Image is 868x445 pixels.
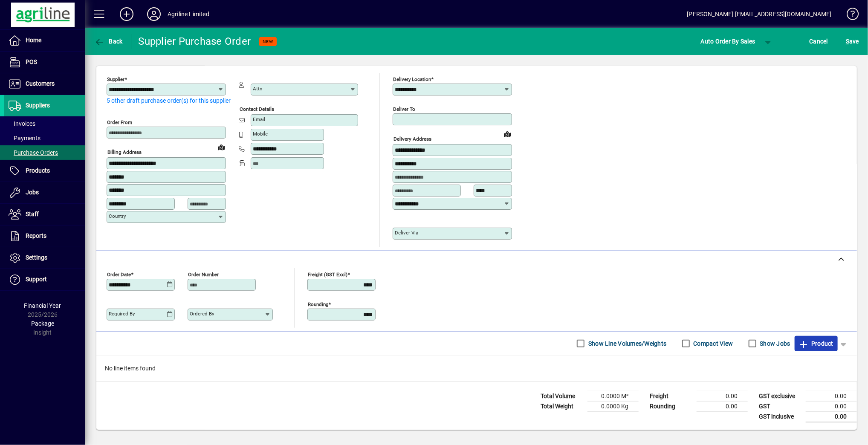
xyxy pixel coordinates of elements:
a: View on map [501,127,514,141]
a: Jobs [4,182,85,203]
button: Cancel [807,34,830,49]
a: View on map [214,140,228,154]
mat-label: Mobile [253,131,268,137]
mat-label: Rounding [308,301,328,307]
mat-label: Email [253,116,265,122]
button: Add [113,6,140,22]
label: Compact View [692,339,733,348]
span: Suppliers [26,102,50,109]
span: ave [846,35,859,48]
span: Auto Order By Sales [701,35,755,48]
a: Home [4,30,85,51]
mat-label: Order date [107,271,131,277]
mat-label: Delivery Location [393,76,431,82]
mat-label: Order number [188,271,219,277]
td: Total Volume [536,391,587,401]
td: 0.00 [697,391,748,401]
div: No line items found [96,355,857,381]
mat-label: Ordered by [190,311,214,317]
span: POS [26,58,37,65]
label: Show Jobs [758,339,790,348]
td: 0.00 [806,391,857,401]
td: Total Weight [536,401,587,411]
span: Support [26,276,47,283]
span: Reports [26,232,46,239]
span: Cancel [810,35,828,48]
td: 0.0000 M³ [587,391,639,401]
span: Financial Year [24,302,61,309]
mat-label: Supplier [107,76,124,82]
div: Agriline Limited [168,7,209,21]
span: Jobs [26,189,39,196]
td: 0.00 [806,401,857,411]
span: Home [26,37,41,43]
span: Products [26,167,50,174]
mat-label: Freight (GST excl) [308,271,347,277]
td: Rounding [645,401,697,411]
mat-label: Deliver via [395,230,418,236]
a: Invoices [4,116,85,131]
a: Settings [4,247,85,269]
a: Purchase Orders [4,145,85,160]
span: Package [31,320,54,327]
mat-label: Required by [109,311,135,317]
td: GST [755,401,806,411]
span: Customers [26,80,55,87]
button: Profile [140,6,168,22]
mat-label: Country [109,213,126,219]
span: Staff [26,211,39,217]
td: 0.00 [697,401,748,411]
td: 0.00 [806,411,857,422]
a: POS [4,52,85,73]
td: 0.0000 Kg [587,401,639,411]
span: Product [799,337,833,350]
span: Settings [26,254,47,261]
td: Freight [645,391,697,401]
a: Reports [4,225,85,247]
mat-label: Order from [107,119,132,125]
a: Products [4,160,85,182]
label: Show Line Volumes/Weights [587,339,666,348]
span: Purchase Orders [9,149,58,156]
td: GST exclusive [755,391,806,401]
mat-label: Deliver To [393,106,415,112]
span: Back [94,38,123,45]
div: Supplier Purchase Order [139,35,251,48]
mat-label: Attn [253,86,262,92]
a: Knowledge Base [840,2,857,29]
button: Product [795,336,838,351]
button: Auto Order By Sales [697,34,760,49]
a: Staff [4,204,85,225]
span: Invoices [9,120,35,127]
span: S [846,38,849,45]
div: [PERSON_NAME] [EMAIL_ADDRESS][DOMAIN_NAME] [687,7,832,21]
a: Support [4,269,85,290]
a: Customers [4,73,85,95]
button: Save [844,34,861,49]
span: Payments [9,135,41,142]
span: NEW [263,39,273,44]
td: GST inclusive [755,411,806,422]
app-page-header-button: Back [85,34,132,49]
a: Payments [4,131,85,145]
button: Back [92,34,125,49]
